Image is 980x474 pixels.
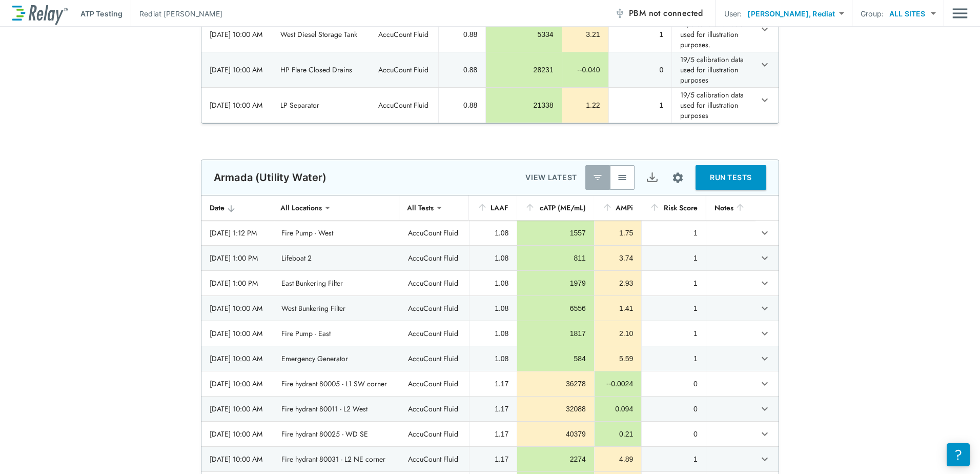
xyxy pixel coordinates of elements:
[400,271,469,295] td: AccuCount Fluid
[603,303,633,313] div: 1.41
[447,65,477,75] div: 0.88
[477,202,508,214] div: LAAF
[494,29,553,39] div: 5334
[525,353,585,364] div: 584
[12,3,68,25] img: LuminUltra Relay
[947,443,970,466] iframe: Resource center
[478,404,508,414] div: 1.17
[370,52,438,87] td: AccuCount Fluid
[210,228,265,238] div: [DATE] 1:12 PM
[273,296,400,321] td: West Bunkering Filter
[649,202,698,214] div: Risk Score
[756,450,773,468] button: expand row
[671,171,684,184] img: Settings Icon
[478,379,508,389] div: 1.17
[210,100,264,110] div: [DATE] 10:00 AM
[273,221,400,245] td: Fire Pump - West
[80,8,122,19] p: ATP Testing
[602,202,633,214] div: AMPi
[650,353,698,364] div: 1
[756,375,773,392] button: expand row
[570,29,600,39] div: 3.21
[603,379,633,389] div: --0.0024
[494,100,553,110] div: 21338
[525,454,585,464] div: 2274
[756,400,773,418] button: expand row
[952,4,968,23] button: Main menu
[400,296,469,321] td: AccuCount Fluid
[756,21,773,38] button: expand row
[525,303,585,313] div: 6556
[671,17,756,52] td: 19/5 calibration data used for illustration purposes.
[273,197,329,218] div: All Locations
[273,246,400,270] td: Lifeboat 2
[400,346,469,371] td: AccuCount Fluid
[273,346,400,371] td: Emergency Generator
[525,253,585,263] div: 811
[640,165,664,190] button: Export
[478,328,508,339] div: 1.08
[210,379,265,389] div: [DATE] 10:00 AM
[210,29,264,39] div: [DATE] 10:00 AM
[210,65,264,75] div: [DATE] 10:00 AM
[400,371,469,396] td: AccuCount Fluid
[272,88,370,123] td: LP Separator
[756,224,773,242] button: expand row
[478,253,508,263] div: 1.08
[525,429,585,439] div: 40379
[570,100,600,110] div: 1.22
[201,195,273,221] th: Date
[525,404,585,414] div: 32088
[525,379,585,389] div: 36278
[400,321,469,346] td: AccuCount Fluid
[525,228,585,238] div: 1557
[664,164,691,191] button: Site setup
[603,278,633,288] div: 2.93
[478,454,508,464] div: 1.17
[756,325,773,342] button: expand row
[603,328,633,339] div: 2.10
[370,17,438,52] td: AccuCount Fluid
[400,221,469,245] td: AccuCount Fluid
[210,253,265,263] div: [DATE] 1:00 PM
[273,271,400,295] td: East Bunkering Filter
[650,228,698,238] div: 1
[273,371,400,396] td: Fire hydrant 80005 - L1 SW corner
[629,6,703,21] span: PBM
[400,397,469,421] td: AccuCount Fluid
[210,454,265,464] div: [DATE] 10:00 AM
[650,303,698,313] div: 1
[649,7,703,19] span: not connected
[570,65,600,75] div: --0.040
[696,165,766,190] button: RUN TESTS
[400,447,469,471] td: AccuCount Fluid
[273,422,400,446] td: Fire hydrant 80025 - WD SE
[724,8,742,19] p: User:
[952,4,968,23] img: Drawer Icon
[447,100,477,110] div: 0.88
[494,65,553,75] div: 28231
[603,429,633,439] div: 0.21
[478,278,508,288] div: 1.08
[756,249,773,267] button: expand row
[272,17,370,52] td: West Diesel Storage Tank
[615,8,625,18] img: Offline Icon
[650,404,698,414] div: 0
[210,429,265,439] div: [DATE] 10:00 AM
[525,328,585,339] div: 1817
[525,278,585,288] div: 1979
[650,328,698,339] div: 1
[617,65,664,75] div: 0
[478,303,508,313] div: 1.08
[593,172,603,183] img: Latest
[478,353,508,364] div: 1.08
[525,202,585,214] div: cATP (ME/mL)
[603,454,633,464] div: 4.89
[756,425,773,443] button: expand row
[610,3,707,24] button: PBM not connected
[273,447,400,471] td: Fire hydrant 80031 - L2 NE corner
[272,52,370,87] td: HP Flare Closed Drains
[478,228,508,238] div: 1.08
[671,88,756,123] td: 19/5 calibration data used for illustration purposes
[603,353,633,364] div: 5.59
